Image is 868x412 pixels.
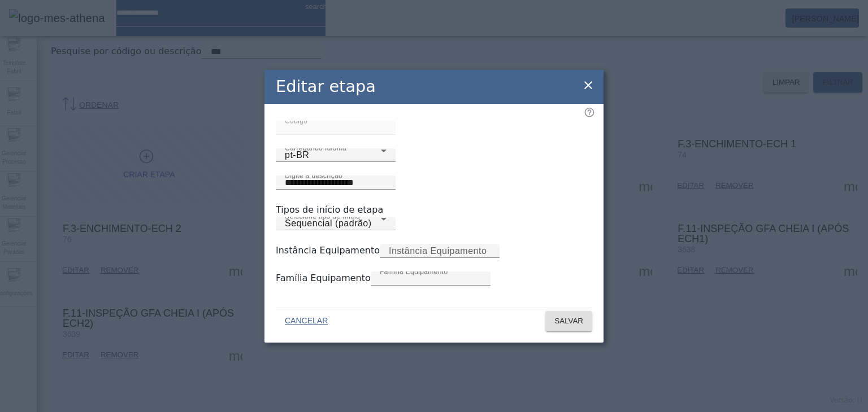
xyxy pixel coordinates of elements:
h2: Editar etapa [276,74,376,99]
button: SALVAR [545,311,592,331]
span: SALVAR [554,315,583,327]
label: Tipos de início de etapa [276,204,383,215]
mat-label: Família Equipamento [380,268,448,275]
span: pt-BR [285,150,309,160]
span: Sequencial (padrão) [285,218,372,228]
mat-label: Código [285,117,307,124]
button: CANCELAR [276,311,337,331]
span: CANCELAR [285,315,328,327]
mat-label: Instância Equipamento [389,246,487,255]
label: Família Equipamento [276,273,371,283]
mat-label: Digite a descrição [285,172,342,179]
label: Instância Equipamento [276,245,380,256]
